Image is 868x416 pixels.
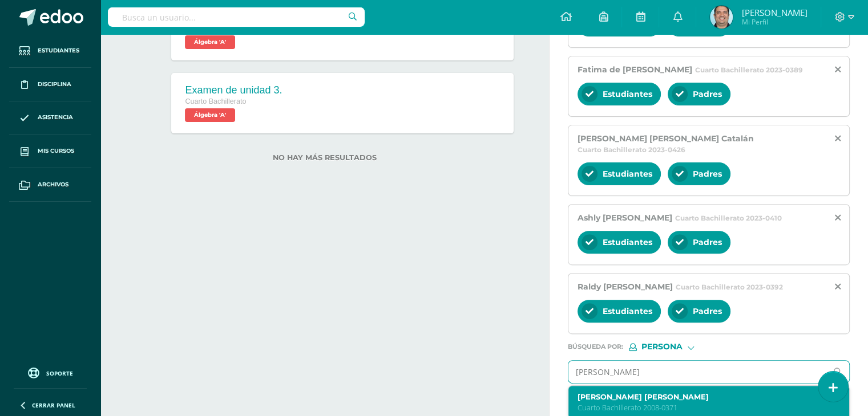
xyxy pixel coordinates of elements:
[185,97,246,105] span: Cuarto Bachillerato
[185,108,235,122] span: Álgebra 'A'
[32,401,75,409] span: Cerrar panel
[603,306,652,316] span: Estudiantes
[693,306,722,316] span: Padres
[568,361,826,383] input: Ej. Mario Galindo
[603,237,652,247] span: Estudiantes
[578,213,672,223] span: Ashly [PERSON_NAME]
[14,365,87,380] a: Soporte
[38,180,68,189] span: Archivos
[629,343,714,351] div: [object Object]
[9,34,91,68] a: Estudiantes
[9,168,91,202] a: Archivos
[693,237,722,247] span: Padres
[675,214,782,222] span: Cuarto Bachillerato 2023-0410
[9,101,91,135] a: Asistencia
[9,134,91,168] a: Mis cursos
[38,146,74,156] span: Mis cursos
[578,64,692,75] span: Fatima de [PERSON_NAME]
[123,153,526,162] label: No hay más resultados
[38,80,71,89] span: Disciplina
[695,66,803,74] span: Cuarto Bachillerato 2023-0389
[185,84,282,96] div: Examen de unidad 3.
[710,6,733,28] img: e73e36176cd596232d986fe5ddd2832d.png
[603,89,652,99] span: Estudiantes
[185,35,235,49] span: Álgebra 'A'
[693,89,722,99] span: Padres
[741,7,807,18] span: [PERSON_NAME]
[108,7,365,27] input: Busca un usuario...
[603,169,652,179] span: Estudiantes
[578,393,829,401] label: [PERSON_NAME] [PERSON_NAME]
[568,344,623,350] span: Búsqueda por :
[693,169,722,179] span: Padres
[578,282,673,292] span: Raldy [PERSON_NAME]
[38,46,79,55] span: Estudiantes
[676,283,783,291] span: Cuarto Bachillerato 2023-0392
[741,17,807,27] span: Mi Perfil
[46,369,73,377] span: Soporte
[578,145,685,154] span: Cuarto Bachillerato 2023-0426
[578,403,829,413] p: Cuarto Bachillerato 2008-0371
[9,68,91,101] a: Disciplina
[641,344,683,350] span: Persona
[38,113,73,122] span: Asistencia
[578,133,754,144] span: [PERSON_NAME] [PERSON_NAME] Catalán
